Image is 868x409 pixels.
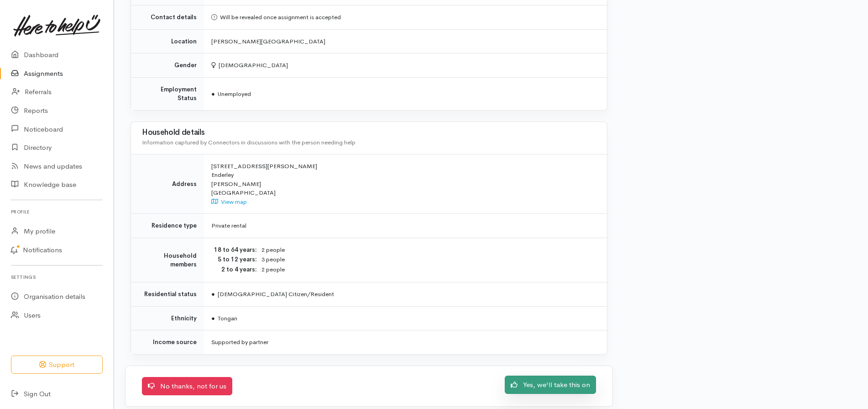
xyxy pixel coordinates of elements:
span: [DEMOGRAPHIC_DATA] Citizen/Resident [211,290,334,298]
a: View map [211,198,247,206]
td: Location [131,29,204,53]
span: Unemployed [211,90,251,98]
dd: 2 people [261,245,596,255]
h6: Settings [11,271,103,283]
td: Household members [131,238,204,282]
span: Information captured by Connectors in discussions with the person needing help [142,138,356,146]
span: [DEMOGRAPHIC_DATA] [211,61,288,69]
td: Private rental [204,214,607,238]
td: Residential status [131,282,204,307]
td: Income source [131,330,204,354]
div: [STREET_ADDRESS][PERSON_NAME] Enderley [PERSON_NAME] [GEOGRAPHIC_DATA] [211,162,596,207]
dt: 2 to 4 years [211,265,257,274]
a: No thanks, not for us [142,377,232,396]
td: [PERSON_NAME][GEOGRAPHIC_DATA] [204,29,607,53]
td: Gender [131,53,204,78]
h3: Household details [142,128,596,137]
td: Supported by partner [204,330,607,354]
td: Address [131,154,204,214]
td: Ethnicity [131,306,204,330]
td: Will be revealed once assignment is accepted [204,5,607,30]
a: Yes, we'll take this on [505,376,596,394]
dd: 2 people [261,265,596,275]
span: ● [211,314,215,322]
h6: Profile [11,206,103,218]
dt: 5 to 12 years [211,255,257,264]
span: ● [211,90,215,98]
span: Tongan [211,314,237,322]
dd: 3 people [261,255,596,265]
td: Employment Status [131,77,204,110]
dt: 18 to 64 years [211,245,257,255]
td: Contact details [131,5,204,30]
td: Residence type [131,214,204,238]
span: ● [211,290,215,298]
button: Support [11,356,103,374]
